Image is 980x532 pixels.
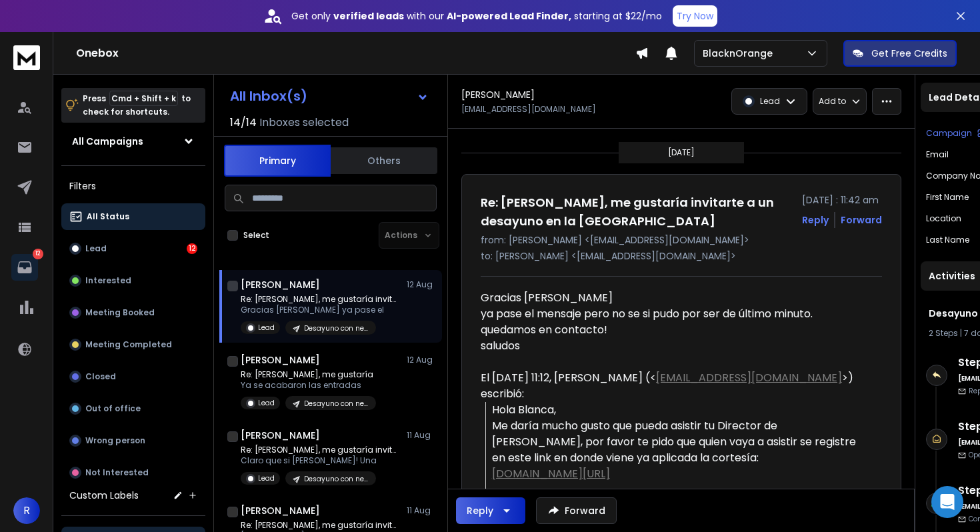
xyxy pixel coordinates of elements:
[760,96,780,107] p: Lead
[677,9,713,23] p: Try Now
[243,230,269,241] label: Select
[61,267,205,294] button: Interested
[69,489,139,502] h3: Custom Labels
[461,104,596,115] p: [EMAIL_ADDRESS][DOMAIN_NAME]
[703,47,778,60] p: BlacknOrange
[481,370,870,402] div: El [DATE] 11:12, [PERSON_NAME] (< >) escribió:
[331,146,437,175] button: Others
[407,430,437,441] p: 11 Aug
[230,89,307,103] h1: All Inbox(s)
[258,473,275,483] p: Lead
[871,47,947,60] p: Get Free Credits
[61,331,205,358] button: Meeting Completed
[259,115,349,131] h3: Inboxes selected
[61,395,205,422] button: Out of office
[187,243,197,254] div: 12
[109,91,178,106] span: Cmd + Shift + k
[304,323,368,333] p: Desayuno con neivor
[85,339,172,350] p: Meeting Completed
[407,355,437,365] p: 12 Aug
[61,427,205,454] button: Wrong person
[85,435,145,446] p: Wrong person
[241,520,401,531] p: Re: [PERSON_NAME], me gustaría invitarte
[929,327,958,339] span: 2 Steps
[11,254,38,281] a: 12
[258,398,275,408] p: Lead
[304,474,368,484] p: Desayuno con neivor
[481,233,882,247] p: from: [PERSON_NAME] <[EMAIL_ADDRESS][DOMAIN_NAME]>
[61,128,205,155] button: All Campaigns
[230,115,257,131] span: 14 / 14
[85,403,141,414] p: Out of office
[13,45,40,70] img: logo
[931,486,963,518] div: Open Intercom Messenger
[85,243,107,254] p: Lead
[536,497,617,524] button: Forward
[76,45,635,61] h1: Onebox
[492,466,610,481] a: [DOMAIN_NAME][URL]
[926,192,969,203] p: First Name
[461,88,535,101] h1: [PERSON_NAME]
[83,92,191,119] p: Press to check for shortcuts.
[304,399,368,409] p: Desayuno con neivor
[481,249,882,263] p: to: [PERSON_NAME] <[EMAIL_ADDRESS][DOMAIN_NAME]>
[668,147,695,158] p: [DATE]
[241,445,401,455] p: Re: [PERSON_NAME], me gustaría invitarte
[85,307,155,318] p: Meeting Booked
[61,177,205,195] h3: Filters
[926,128,972,139] p: Campaign
[219,83,439,109] button: All Inbox(s)
[241,294,401,305] p: Re: [PERSON_NAME], me gustaría invitarte
[72,135,143,148] h1: All Campaigns
[802,213,829,227] button: Reply
[224,145,331,177] button: Primary
[33,249,43,259] p: 12
[481,193,794,231] h1: Re: [PERSON_NAME], me gustaría invitarte a un desayuno en la [GEOGRAPHIC_DATA]
[481,306,870,322] div: ya pase el mensaje pero no se si pudo por ser de último minuto.
[241,278,320,291] h1: [PERSON_NAME]
[87,211,129,222] p: All Status
[13,497,40,524] button: R
[926,149,949,160] p: Email
[61,363,205,390] button: Closed
[85,467,149,478] p: Not Interested
[61,459,205,486] button: Not Interested
[241,380,376,391] p: Ya se acabaron las entradas
[241,429,320,442] h1: [PERSON_NAME]
[456,497,525,524] button: Reply
[61,203,205,230] button: All Status
[843,40,957,67] button: Get Free Credits
[61,235,205,262] button: Lead12
[802,193,882,207] p: [DATE] : 11:42 am
[241,369,376,380] p: Re: [PERSON_NAME], me gustaría
[407,505,437,516] p: 11 Aug
[291,9,662,23] p: Get only with our starting at $22/mo
[241,504,320,517] h1: [PERSON_NAME]
[447,9,571,23] strong: AI-powered Lead Finder,
[333,9,404,23] strong: verified leads
[258,323,275,333] p: Lead
[241,455,401,466] p: Claro que si [PERSON_NAME]! Una
[481,290,870,354] div: Gracias [PERSON_NAME]
[467,504,493,517] div: Reply
[481,322,870,338] div: quedamos en contacto!
[481,338,870,354] div: saludos
[819,96,846,107] p: Add to
[407,279,437,290] p: 12 Aug
[841,213,882,227] div: Forward
[673,5,717,27] button: Try Now
[656,370,842,385] a: [EMAIL_ADDRESS][DOMAIN_NAME]
[241,305,401,315] p: Gracias [PERSON_NAME] ya pase el
[61,299,205,326] button: Meeting Booked
[926,235,969,245] p: Last Name
[85,371,116,382] p: Closed
[926,213,961,224] p: location
[241,353,320,367] h1: [PERSON_NAME]
[85,275,131,286] p: Interested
